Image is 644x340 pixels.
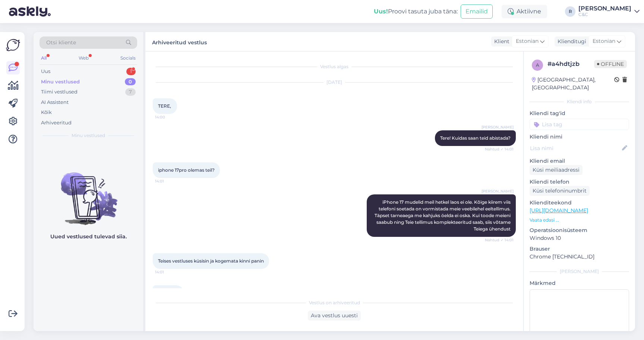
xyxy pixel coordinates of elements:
p: Chrome [TECHNICAL_ID] [530,253,629,261]
span: [PERSON_NAME] [482,188,514,194]
div: Arhiveeritud [41,119,72,127]
div: [PERSON_NAME] [578,6,631,12]
div: [GEOGRAPHIC_DATA], [GEOGRAPHIC_DATA] [532,76,614,92]
div: Ava vestlus uuesti [308,311,361,321]
div: Vestlus algas [153,63,516,70]
div: [DATE] [153,79,516,86]
span: TERE, [158,103,171,109]
div: [PERSON_NAME] [530,268,629,275]
span: Nähtud ✓ 14:01 [485,237,514,243]
div: All [40,53,48,63]
div: 7 [125,88,136,96]
div: Minu vestlused [41,78,80,86]
span: Estonian [593,37,615,45]
b: Uus! [374,8,388,15]
img: Askly Logo [6,38,20,52]
p: Märkmed [530,279,629,287]
div: Klienditugi [555,38,586,45]
div: Tiimi vestlused [41,88,78,96]
p: Kliendi tag'id [530,109,629,117]
span: Estonian [516,37,539,45]
p: Windows 10 [530,234,629,242]
p: Kliendi telefon [530,178,629,186]
div: Web [77,53,90,63]
input: Lisa tag [530,119,629,130]
div: C&C [578,12,631,18]
div: # a4hdtjzb [547,60,594,69]
span: [PERSON_NAME] [482,124,514,130]
span: Teises vestluses küsisin ja kogemata kinni panin [158,258,264,264]
div: AI Assistent [41,99,69,106]
div: Küsi telefoninumbrit [530,186,590,196]
span: Nähtud ✓ 14:01 [485,146,514,152]
span: 14:01 [155,178,183,184]
div: Kliendi info [530,98,629,105]
span: 14:01 [155,269,183,275]
p: Vaata edasi ... [530,217,629,223]
span: iphone 17pro olemas teil? [158,167,215,173]
span: Minu vestlused [72,132,105,139]
a: [PERSON_NAME]C&C [578,6,640,18]
img: No chats [34,159,143,226]
div: 1 [126,68,136,75]
div: Aktiivne [502,5,547,18]
label: Arhiveeritud vestlus [152,36,207,47]
a: [URL][DOMAIN_NAME] [530,207,588,214]
div: Klient [491,38,509,45]
p: Operatsioonisüsteem [530,226,629,234]
span: a [536,62,539,68]
div: Socials [119,53,137,63]
span: Tere! Kuidas saan teid abistada? [440,135,511,141]
p: Kliendi email [530,157,629,165]
div: Kõik [41,109,52,116]
div: Uus [41,68,50,75]
p: Kliendi nimi [530,133,629,141]
input: Lisa nimi [530,144,621,152]
p: Klienditeekond [530,199,629,207]
p: Brauser [530,245,629,253]
span: Otsi kliente [46,39,76,47]
div: 0 [125,78,136,86]
span: iPhone 17 mudelid meil hetkel laos ei ole. Kõige kiirem viis telefoni soetada on vormistada meie ... [375,199,512,232]
button: Emailid [461,4,493,19]
div: Küsi meiliaadressi [530,165,583,175]
span: Vestlus on arhiveeritud [309,299,360,306]
span: Offline [594,60,627,68]
span: 14:00 [155,114,183,120]
p: Uued vestlused tulevad siia. [50,233,127,241]
div: R [565,6,575,17]
div: Proovi tasuta juba täna: [374,7,458,16]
